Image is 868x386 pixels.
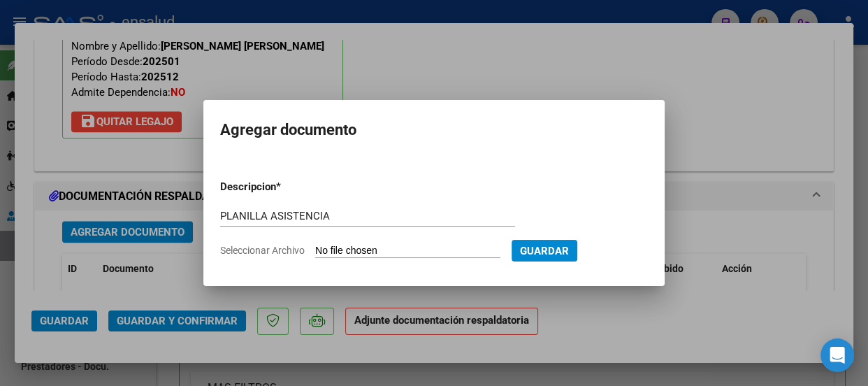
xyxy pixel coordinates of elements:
span: Guardar [520,245,569,257]
h2: Agregar documento [220,117,648,143]
button: Guardar [512,240,577,262]
span: Seleccionar Archivo [220,245,305,256]
div: Open Intercom Messenger [820,338,854,372]
p: Descripcion [220,179,349,195]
